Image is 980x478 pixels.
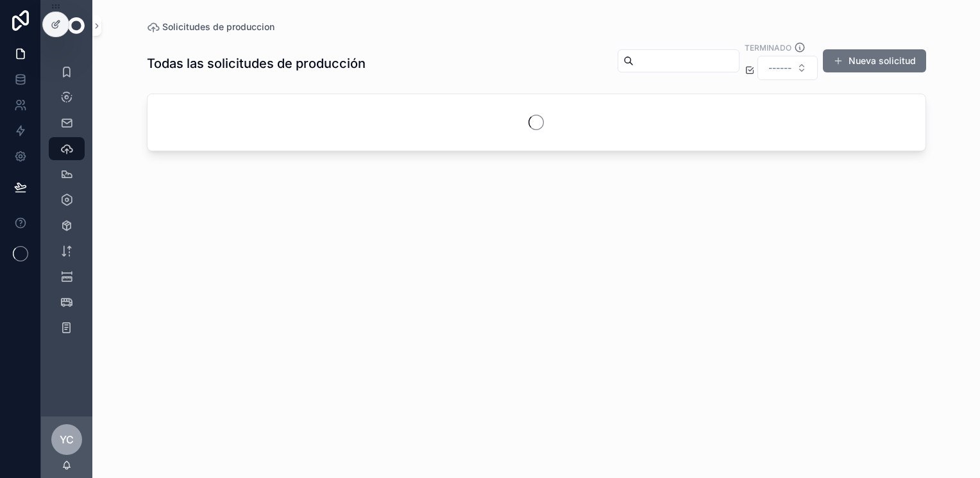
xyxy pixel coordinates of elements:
button: Nueva solicitud [823,49,926,72]
h1: Todas las solicitudes de producción [147,54,366,72]
span: ------ [768,62,791,74]
label: Terminado [745,42,791,53]
span: Solicitudes de produccion [162,21,275,33]
a: Solicitudes de produccion [147,21,275,33]
div: scrollable content [41,51,92,356]
span: YC [60,432,74,447]
button: Select Button [757,56,818,80]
